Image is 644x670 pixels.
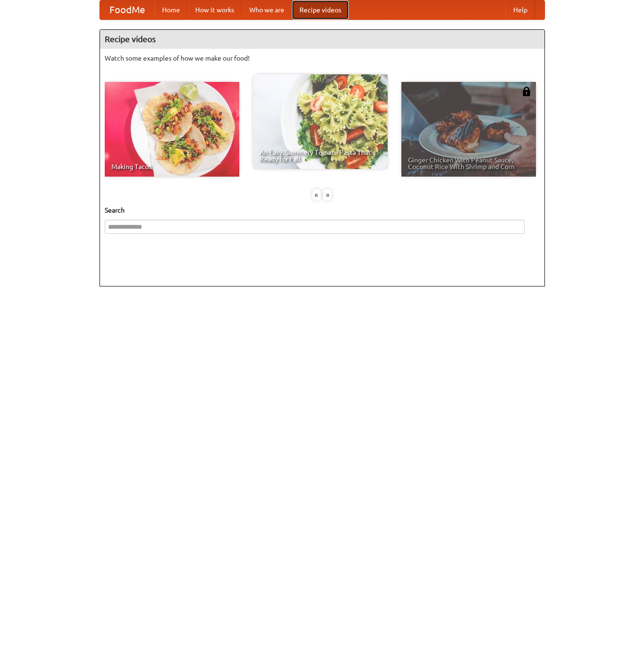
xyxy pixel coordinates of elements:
div: » [323,189,332,201]
span: An Easy, Summery Tomato Pasta That's Ready for Fall [260,149,381,162]
a: FoodMe [100,0,154,19]
a: Recipe videos [292,0,349,19]
a: An Easy, Summery Tomato Pasta That's Ready for Fall [253,74,388,169]
h5: Search [105,205,540,215]
a: Who we are [242,0,292,19]
div: « [312,189,321,201]
a: Help [506,0,535,19]
p: Watch some examples of how we make our food! [105,54,540,63]
h4: Recipe videos [100,30,544,49]
span: Making Tacos [111,163,233,170]
a: Making Tacos [105,82,239,177]
img: 483408.png [522,87,531,96]
a: Home [154,0,188,19]
a: How it works [188,0,242,19]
